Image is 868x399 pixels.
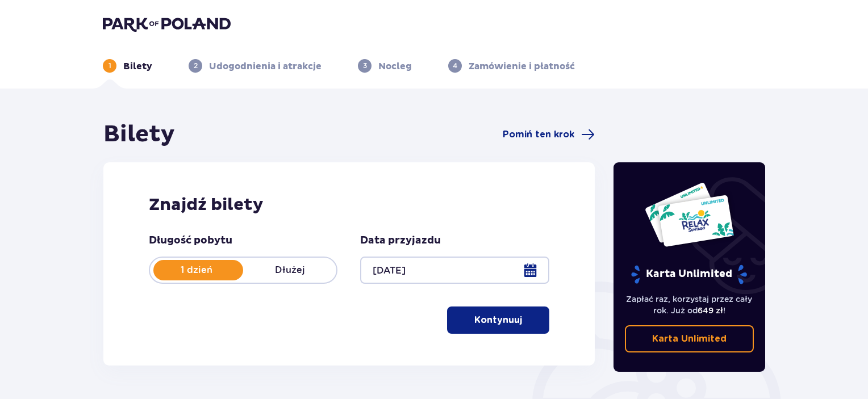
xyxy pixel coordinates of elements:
[469,60,575,73] p: Zamówienie i płatność
[630,264,748,284] p: Karta Unlimited
[189,59,322,73] div: 2Udogodnienia i atrakcje
[150,264,243,276] p: 1 dzień
[698,306,723,315] span: 649 zł
[209,60,322,73] p: Udogodnienia i atrakcje
[625,325,754,352] a: Karta Unlimited
[123,60,152,73] p: Bilety
[378,60,412,73] p: Nocleg
[625,293,754,316] p: Zapłać raz, korzystaj przez cały rok. Już od !
[149,234,232,247] p: Długość pobytu
[503,128,574,141] span: Pomiń ten krok
[358,59,412,73] div: 3Nocleg
[103,59,152,73] div: 1Bilety
[243,264,336,276] p: Dłużej
[503,128,595,141] a: Pomiń ten krok
[652,333,727,345] p: Karta Unlimited
[194,61,198,71] p: 2
[108,61,111,71] p: 1
[447,306,549,334] button: Kontynuuj
[360,234,441,247] p: Data przyjazdu
[149,194,549,216] h2: Znajdź bilety
[474,314,522,326] p: Kontynuuj
[363,61,367,71] p: 3
[644,182,735,247] img: Dwie karty całoroczne do Suntago z napisem 'UNLIMITED RELAX', na białym tle z tropikalnymi liśćmi...
[453,61,457,71] p: 4
[103,120,175,149] h1: Bilety
[103,16,231,32] img: Park of Poland logo
[448,59,575,73] div: 4Zamówienie i płatność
